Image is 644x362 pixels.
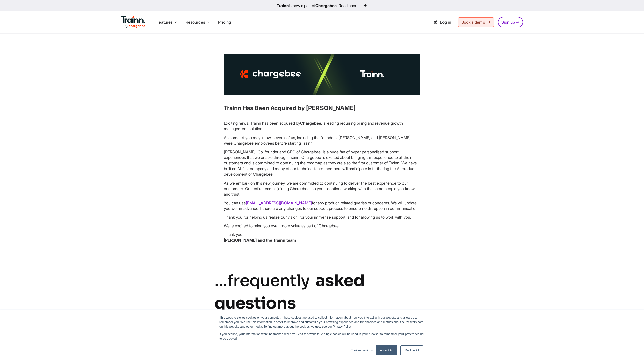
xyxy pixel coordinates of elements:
[224,232,420,243] p: Thank you,
[224,135,420,146] p: As some of you may know, several of us, including the founders, [PERSON_NAME] and [PERSON_NAME], ...
[376,345,397,355] a: Accept All
[224,149,420,177] p: [PERSON_NAME], Co-founder and CEO of Chargebee, is a huge fan of hyper personalised support exper...
[498,17,523,27] a: Sign up →
[430,18,454,27] a: Log in
[219,332,425,341] p: If you decline, your information won’t be tracked when you visit this website. A single cookie wi...
[400,345,423,355] a: Decline All
[121,16,145,28] img: Trainn Logo
[458,17,494,27] a: Book a demo
[440,20,451,25] span: Log in
[224,238,296,243] b: [PERSON_NAME] and the Trainn team
[156,19,173,25] span: Features
[227,270,310,291] i: frequently
[246,200,312,205] a: [EMAIL_ADDRESS][DOMAIN_NAME]
[224,214,420,220] p: Thank you for helping us realize our vision, for your immense support, and for allowing us to wor...
[218,20,231,25] a: Pricing
[224,54,420,95] img: Partner Training built on Trainn | Buildops
[461,20,485,25] span: Book a demo
[300,121,321,126] b: Chargebee
[224,120,420,132] p: Exciting news: Trainn has been acquired by , a leading recurring billing and revenue growth manag...
[315,3,337,8] b: Chargebee
[186,19,205,25] span: Resources
[224,223,420,229] p: We're excited to bring you even more value as part of Chargebee!
[350,348,373,353] a: Cookies settings
[214,269,430,314] div: …
[224,104,420,112] h3: Trainn Has Been Acquired by [PERSON_NAME]
[224,180,420,197] p: As we embark on this new journey, we are committed to continuing to deliver the best experience t...
[219,315,425,329] p: This website stores cookies on your computer. These cookies are used to collect information about...
[277,3,289,8] b: Trainn
[224,200,420,211] p: You can use for any product-related queries or concerns. We will update you well in advance if th...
